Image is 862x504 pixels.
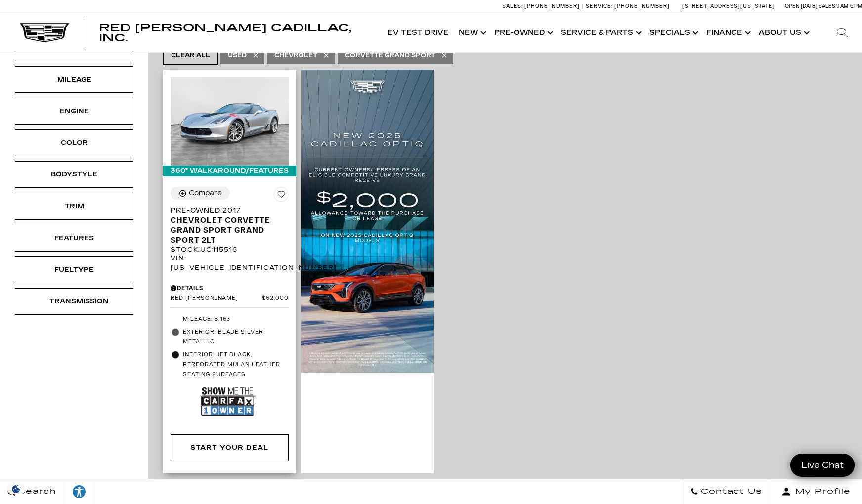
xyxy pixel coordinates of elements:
button: Save Vehicle [274,187,289,206]
a: Live Chat [790,454,855,477]
div: Features [49,233,99,244]
div: ColorColor [15,129,133,156]
a: About Us [754,13,813,52]
span: $62,000 [262,295,289,302]
span: [PHONE_NUMBER] [524,3,580,9]
img: Show Me the CARFAX 1-Owner Badge [201,383,256,420]
a: Sales: [PHONE_NUMBER] [502,3,582,9]
div: Mileage [49,74,99,85]
a: Contact Us [683,479,770,504]
span: My Profile [791,485,851,499]
div: EngineEngine [15,98,133,125]
span: Exterior: BLADE SILVER METALLIC [183,327,289,347]
span: Sales: [502,3,523,9]
div: VIN: [US_VEHICLE_IDENTIFICATION_NUMBER] [171,254,289,272]
span: Red [PERSON_NAME] [171,295,262,302]
span: Chevrolet Corvette Grand Sport Grand Sport 2LT [171,215,281,245]
a: Explore your accessibility options [64,479,94,504]
a: New [454,13,489,52]
span: Pre-Owned 2017 [171,206,281,215]
span: Contact Us [698,485,762,499]
section: Click to Open Cookie Consent Modal [5,484,28,494]
div: Transmission [49,296,99,307]
img: Cadillac Dark Logo with Cadillac White Text [20,23,69,42]
button: Compare Vehicle [171,187,230,200]
div: Bodystyle [49,169,99,180]
a: [STREET_ADDRESS][US_STATE] [682,3,775,9]
li: Mileage: 8,163 [171,313,289,326]
span: Used [228,49,247,62]
span: [PHONE_NUMBER] [614,3,670,9]
a: Pre-Owned 2017Chevrolet Corvette Grand Sport Grand Sport 2LT [171,206,289,245]
div: 360° WalkAround/Features [163,166,296,176]
a: Red [PERSON_NAME] Cadillac, Inc. [99,23,373,42]
div: MileageMileage [15,66,133,93]
div: Color [49,137,99,148]
div: Pricing Details - Pre-Owned 2017 Chevrolet Corvette Grand Sport Grand Sport 2LT [171,284,289,293]
span: Corvette Grand Sport [345,49,435,62]
span: Clear All [171,49,210,62]
div: Compare [189,189,222,198]
a: Red [PERSON_NAME] $62,000 [171,295,289,302]
span: Open [DATE] [785,3,818,9]
a: Service: [PHONE_NUMBER] [582,3,672,9]
span: Search [15,485,56,499]
span: Live Chat [796,460,849,471]
div: FeaturesFeatures [15,225,133,252]
div: TrimTrim [15,193,133,219]
a: Pre-Owned [489,13,556,52]
div: Start Your Deal [171,434,289,461]
a: Finance [701,13,754,52]
a: Specials [645,13,701,52]
img: 2017 Chevrolet Corvette Grand Sport Grand Sport 2LT [171,77,289,166]
div: Search [822,13,862,52]
img: Opt-Out Icon [5,484,28,494]
div: Trim [49,201,99,211]
div: Explore your accessibility options [64,484,94,499]
span: Sales: [819,3,836,9]
span: Chevrolet [274,49,317,62]
span: Red [PERSON_NAME] Cadillac, Inc. [99,22,351,43]
button: Open user profile menu [770,479,862,504]
div: TransmissionTransmission [15,288,133,315]
div: Engine [49,106,99,117]
span: 9 AM-6 PM [836,3,862,9]
div: Stock : UC115516 [171,245,289,254]
a: Service & Parts [556,13,645,52]
a: EV Test Drive [383,13,454,52]
span: Interior: JET BLACK, PERFORATED MULAN LEATHER SEATING SURFACES [183,350,289,379]
div: FueltypeFueltype [15,256,133,283]
div: Fueltype [49,264,99,275]
div: Start Your Deal [190,442,268,453]
span: Service: [586,3,613,9]
div: BodystyleBodystyle [15,161,133,188]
